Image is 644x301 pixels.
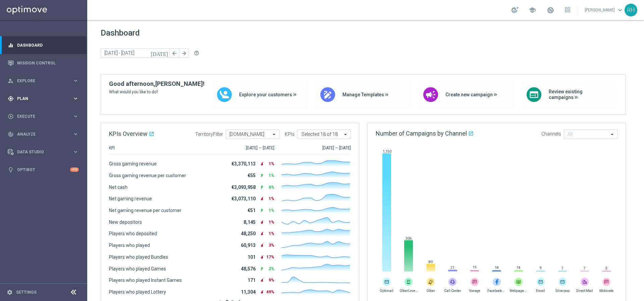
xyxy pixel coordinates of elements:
[8,54,79,72] div: Mission Control
[17,97,72,101] span: Plan
[625,4,637,16] div: RH
[8,78,72,84] div: Explore
[7,96,79,101] button: gps_fixed Plan keyboard_arrow_right
[72,131,79,137] i: keyboard_arrow_right
[8,161,79,179] div: Optibot
[72,95,79,102] i: keyboard_arrow_right
[17,150,72,154] span: Data Studio
[8,149,72,155] div: Data Studio
[8,36,79,54] div: Dashboard
[529,6,536,14] span: school
[7,149,79,155] button: Data Studio keyboard_arrow_right
[584,5,625,15] a: [PERSON_NAME]keyboard_arrow_down
[17,79,72,83] span: Explore
[17,132,72,136] span: Analyze
[8,96,72,102] div: Plan
[72,149,79,155] i: keyboard_arrow_right
[7,114,79,119] button: play_circle_outline Execute keyboard_arrow_right
[17,54,79,72] a: Mission Control
[8,167,14,173] i: lightbulb
[17,36,79,54] a: Dashboard
[8,78,14,84] i: person_search
[8,113,72,119] div: Execute
[8,42,14,48] i: equalizer
[72,113,79,119] i: keyboard_arrow_right
[8,131,14,137] i: track_changes
[8,113,14,119] i: play_circle_outline
[616,6,624,14] span: keyboard_arrow_down
[16,290,37,294] a: Settings
[17,161,70,179] a: Optibot
[8,96,14,102] i: gps_fixed
[7,132,79,137] button: track_changes Analyze keyboard_arrow_right
[8,131,72,137] div: Analyze
[7,167,79,172] button: lightbulb Optibot +10
[17,114,72,118] span: Execute
[7,289,13,295] i: settings
[7,60,79,66] button: Mission Control
[7,78,79,84] button: person_search Explore keyboard_arrow_right
[72,78,79,84] i: keyboard_arrow_right
[7,43,79,48] button: equalizer Dashboard
[70,167,79,172] div: +10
